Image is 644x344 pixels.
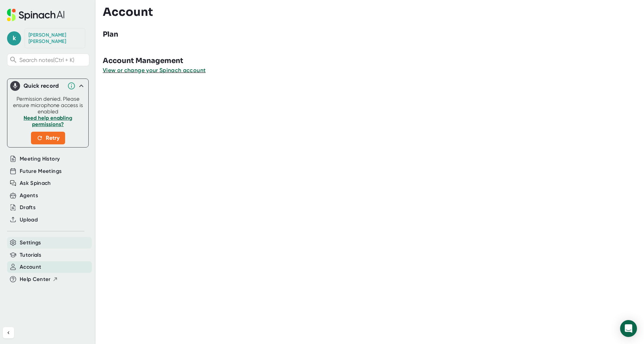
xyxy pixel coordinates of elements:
button: Tutorials [20,251,41,259]
h3: Plan [103,29,118,40]
span: View or change your Spinach account [103,67,206,74]
h3: Account [103,5,153,19]
button: Future Meetings [20,167,62,175]
span: k [7,31,21,45]
button: Agents [20,192,38,200]
span: Search notes (Ctrl + K) [19,57,87,63]
button: Meeting History [20,155,60,163]
button: Upload [20,216,38,224]
button: Drafts [20,204,36,212]
span: Help Center [20,275,51,283]
button: View or change your Spinach account [103,66,206,75]
div: Permission denied. Please ensure microphone access is enabled [12,96,84,144]
button: Settings [20,239,41,247]
div: Open Intercom Messenger [620,320,637,337]
button: Ask Spinach [20,179,51,187]
button: Retry [31,132,65,144]
button: Collapse sidebar [3,327,14,338]
button: Account [20,263,41,271]
h3: Account Management [103,56,644,66]
span: Retry [37,134,59,142]
div: Quick record [24,82,64,89]
a: Need help enabling permissions? [24,115,72,127]
div: Quick record [10,79,86,93]
button: Help Center [20,275,58,283]
div: Kaitlin Nikolai [29,32,81,44]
